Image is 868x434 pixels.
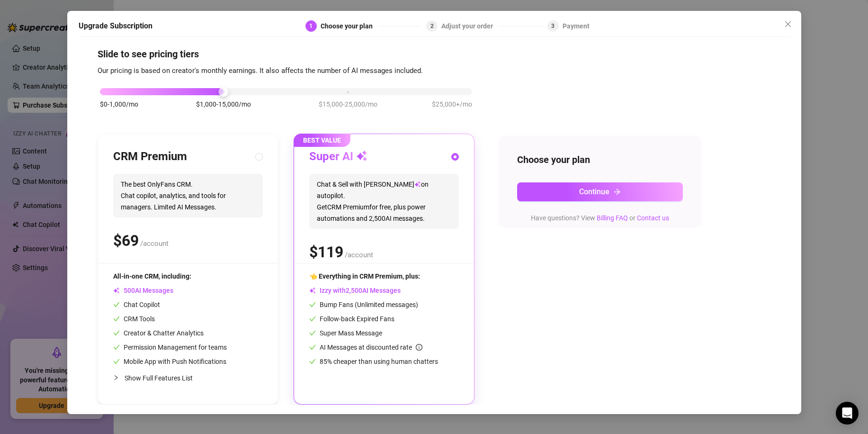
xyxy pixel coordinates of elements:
[309,344,316,351] span: check
[563,20,590,32] div: Payment
[430,23,434,29] span: 2
[579,187,609,196] span: Continue
[784,20,792,28] span: close
[517,182,683,201] button: Continuearrow-right
[531,214,669,222] span: Have questions? View or
[309,287,401,294] span: Izzy with AI Messages
[551,23,555,29] span: 3
[517,153,683,166] h4: Choose your plan
[321,20,378,32] div: Choose your plan
[113,272,191,280] span: All-in-one CRM, including:
[309,329,382,337] span: Super Mass Message
[79,20,152,32] h5: Upgrade Subscription
[98,47,771,61] h4: Slide to see pricing tiers
[309,243,343,261] span: $
[113,329,204,337] span: Creator & Chatter Analytics
[320,344,422,351] span: AI Messages at discounted rate
[309,23,313,29] span: 1
[100,99,138,109] span: $0-1,000/mo
[319,99,377,109] span: $15,000-25,000/mo
[113,316,120,322] span: check
[441,20,499,32] div: Adjust your order
[309,315,394,323] span: Follow-back Expired Fans
[113,301,160,308] span: Chat Copilot
[113,344,120,351] span: check
[113,232,139,250] span: $
[309,330,316,336] span: check
[309,174,459,229] span: Chat & Sell with [PERSON_NAME] on autopilot. Get CRM Premium for free, plus power automations and...
[309,301,316,308] span: check
[309,301,418,308] span: Bump Fans (Unlimited messages)
[140,239,169,248] span: /account
[113,344,227,351] span: Permission Management for teams
[309,149,367,164] h3: Super AI
[597,214,628,222] a: Billing FAQ
[309,358,316,365] span: check
[309,358,438,365] span: 85% cheaper than using human chatters
[113,174,263,217] span: The best OnlyFans CRM. Chat copilot, analytics, and tools for managers. Limited AI Messages.
[432,99,472,109] span: $25,000+/mo
[780,20,796,28] span: Close
[294,134,350,147] span: BEST VALUE
[613,188,621,196] span: arrow-right
[98,66,423,75] span: Our pricing is based on creator's monthly earnings. It also affects the number of AI messages inc...
[416,344,422,351] span: info-circle
[113,287,173,294] span: AI Messages
[780,17,796,32] button: Close
[113,358,120,365] span: check
[637,214,669,222] a: Contact us
[309,272,420,280] span: 👈 Everything in CRM Premium, plus:
[113,375,119,380] span: collapsed
[113,330,120,336] span: check
[113,149,187,164] h3: CRM Premium
[113,315,155,323] span: CRM Tools
[113,301,120,308] span: check
[309,316,316,322] span: check
[113,367,263,389] div: Show Full Features List
[836,402,859,425] div: Open Intercom Messenger
[125,374,193,382] span: Show Full Features List
[113,358,226,365] span: Mobile App with Push Notifications
[345,251,373,259] span: /account
[196,99,251,109] span: $1,000-15,000/mo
